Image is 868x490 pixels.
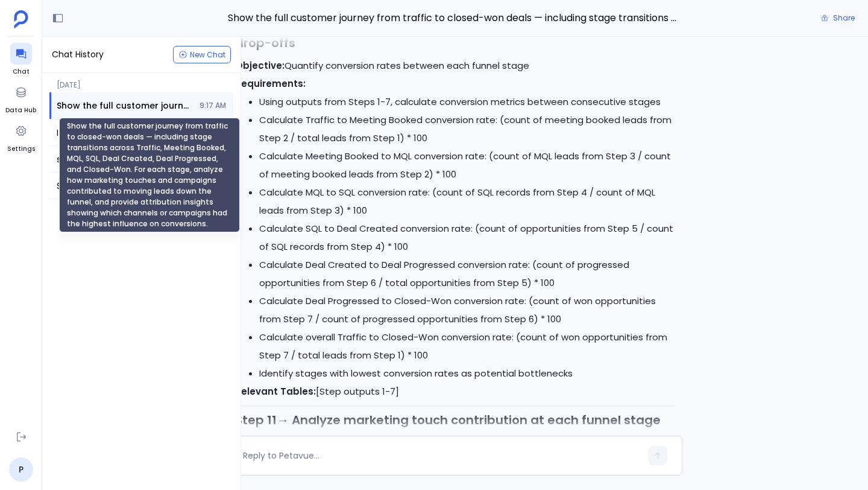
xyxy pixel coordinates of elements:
[59,118,240,232] div: Show the full customer journey from traffic to closed-won deals — including stage transitions acr...
[259,220,675,256] li: Calculate SQL to Deal Created conversion rate: (count of opportunities from Step 5 / count of SQL...
[235,383,675,401] p: [Step outputs 1-7]
[259,292,675,328] li: Calculate Deal Progressed to Closed-Won conversion rate: (count of won opportunities from Step 7 ...
[259,147,675,183] li: Calculate Meeting Booked to MQL conversion rate: (count of MQL leads from Step 3 / count of meeti...
[14,10,28,28] img: petavue logo
[57,100,192,112] span: Show the full customer journey from traffic to closed-won deals — including stage transitions acr...
[10,67,32,77] span: Chat
[259,183,675,220] li: Calculate MQL to SQL conversion rate: (count of SQL records from Step 4 / count of MQL leads from...
[173,46,231,63] button: New Chat
[235,77,306,90] strong: Requirements:
[49,73,233,90] span: [DATE]
[833,13,855,23] span: Share
[235,59,285,72] strong: Objective:
[259,328,675,364] li: Calculate overall Traffic to Closed-Won conversion rate: (count of won opportunities from Step 7 ...
[259,111,675,147] li: Calculate Traffic to Meeting Booked conversion rate: (count of meeting booked leads from Step 2 /...
[190,51,225,59] span: New Chat
[7,120,35,154] a: Settings
[814,10,862,27] button: Share
[235,385,316,398] strong: Relevant Tables:
[259,364,675,383] li: Identify stages with lowest conversion rates as potential bottlenecks
[259,256,675,292] li: Calculate Deal Created to Deal Progressed conversion rate: (count of progressed opportunities fro...
[5,106,36,115] span: Data Hub
[235,57,675,75] p: Quantify conversion rates between each funnel stage
[10,43,32,77] a: Chat
[259,93,675,111] li: Using outputs from Steps 1-7, calculate conversion metrics between consecutive stages
[52,48,104,61] span: Chat History
[228,10,682,26] span: Show the full customer journey from traffic to closed-won deals — including stage transitions acr...
[5,81,36,115] a: Data Hub
[9,457,33,482] a: P
[7,144,35,154] span: Settings
[200,101,226,110] span: 9:17 AM
[235,411,675,429] h3: → Analyze marketing touch contribution at each funnel stage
